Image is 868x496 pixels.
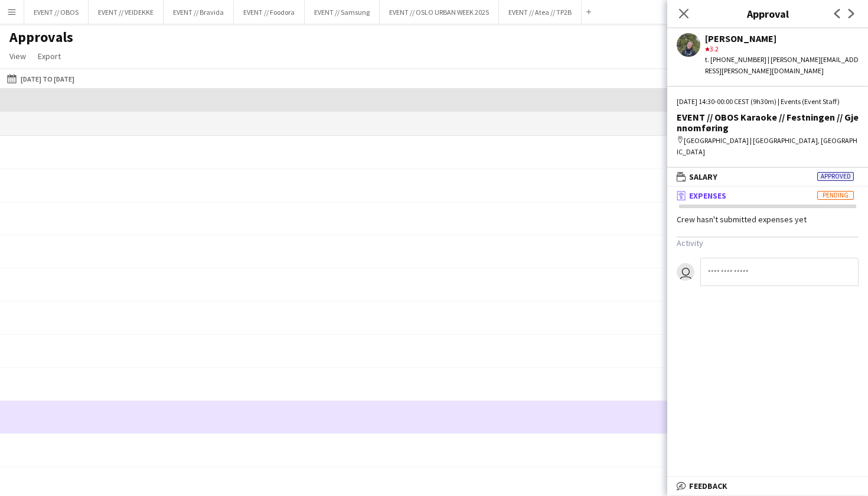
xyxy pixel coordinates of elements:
[234,1,305,24] button: EVENT // Foodora
[667,205,868,304] div: ExpensesPending
[305,1,380,24] button: EVENT // Samsung
[89,1,164,24] button: EVENT // VEIDEKKE
[164,1,234,24] button: EVENT // Bravida
[677,135,859,157] div: [GEOGRAPHIC_DATA] | [GEOGRAPHIC_DATA], [GEOGRAPHIC_DATA]
[38,51,61,61] span: Export
[677,112,859,133] div: EVENT // OBOS Karaoke // Festningen // Gjennomføring
[689,481,727,491] span: Feedback
[667,187,868,205] mat-expansion-panel-header: ExpensesPending
[677,96,859,107] div: [DATE] 14:30-00:00 CEST (9h30m) | Events (Event Staff)
[677,238,859,248] h3: Activity
[705,44,859,54] div: 3.2
[24,1,89,24] button: EVENT // OBOS
[817,172,854,181] span: Approved
[705,54,859,76] div: t. [PHONE_NUMBER] | [PERSON_NAME][EMAIL_ADDRESS][PERSON_NAME][DOMAIN_NAME]
[689,171,717,182] span: Salary
[667,168,868,186] mat-expansion-panel-header: SalaryApproved
[689,190,726,201] span: Expenses
[9,51,26,61] span: View
[667,6,868,21] h3: Approval
[499,1,582,24] button: EVENT // Atea // TP2B
[5,72,77,86] button: [DATE] to [DATE]
[667,214,868,225] div: Crew hasn't submitted expenses yet
[705,33,859,44] div: [PERSON_NAME]
[5,48,31,64] a: View
[380,1,499,24] button: EVENT // OSLO URBAN WEEK 2025
[33,48,66,64] a: Export
[817,191,854,200] span: Pending
[667,477,868,495] mat-expansion-panel-header: Feedback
